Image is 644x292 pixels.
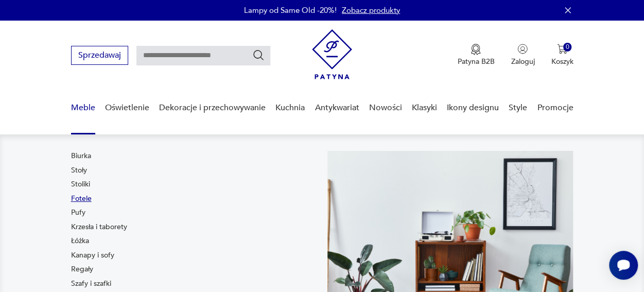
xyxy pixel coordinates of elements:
[511,57,534,66] p: Zaloguj
[551,44,573,66] button: 0Koszyk
[105,88,149,128] a: Oświetlenie
[457,57,494,66] p: Patyna B2B
[471,44,481,55] img: Ikona medalu
[275,88,305,128] a: Kuchnia
[71,53,128,60] a: Sprzedawaj
[312,29,352,79] img: Patyna - sklep z meblami i dekoracjami vintage
[71,46,128,65] button: Sprzedawaj
[71,179,90,190] a: Stoliki
[71,250,114,261] a: Kanapy i sofy
[517,44,528,54] img: Ikonka użytkownika
[457,44,494,66] a: Ikona medaluPatyna B2B
[557,44,567,54] img: Ikona koszyka
[71,88,95,128] a: Meble
[551,57,573,66] p: Koszyk
[71,279,111,289] a: Szafy i szafki
[71,165,87,176] a: Stoły
[457,44,494,66] button: Patyna B2B
[252,49,265,61] button: Szukaj
[563,43,572,51] div: 0
[71,264,93,274] a: Regały
[71,208,85,218] a: Pufy
[71,222,127,232] a: Krzesła i taborety
[71,194,92,204] a: Fotele
[447,88,499,128] a: Ikony designu
[537,88,573,128] a: Promocje
[609,251,638,280] iframe: Smartsupp widget button
[369,88,402,128] a: Nowości
[412,88,437,128] a: Klasyki
[71,236,89,246] a: Łóżka
[71,151,91,161] a: Biurka
[509,88,527,128] a: Style
[159,88,266,128] a: Dekoracje i przechowywanie
[342,5,400,15] a: Zobacz produkty
[511,44,534,66] button: Zaloguj
[315,88,359,128] a: Antykwariat
[244,5,337,15] p: Lampy od Same Old -20%!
